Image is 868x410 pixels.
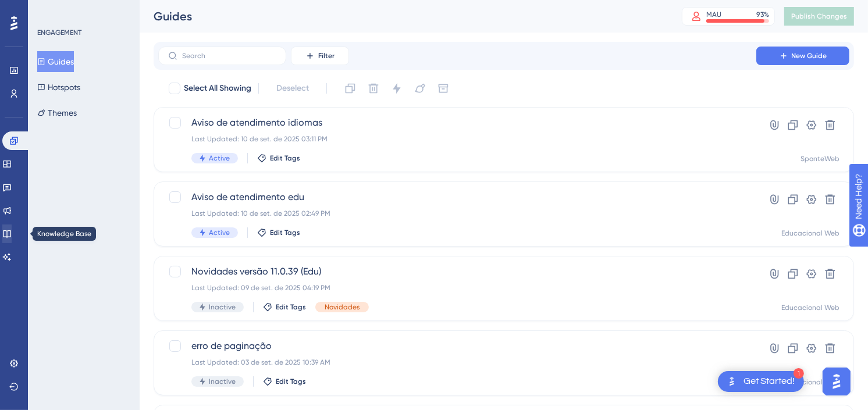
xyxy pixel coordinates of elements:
div: Educacional Web [781,229,839,238]
button: Hotspots [37,77,80,98]
input: Search [182,52,276,60]
img: launcher-image-alternative-text [725,375,739,388]
span: Filter [318,51,335,60]
button: Edit Tags [257,228,300,237]
iframe: UserGuiding AI Assistant Launcher [819,364,854,399]
span: Aviso de atendimento idiomas [191,116,723,130]
span: Aviso de atendimento edu [191,190,723,204]
span: erro de paginação [191,339,723,353]
div: Educacional Web [781,377,839,387]
span: Edit Tags [270,154,300,163]
span: Novidades [325,302,360,312]
div: Last Updated: 09 de set. de 2025 04:19 PM [191,283,723,293]
button: Edit Tags [257,154,300,163]
button: Deselect [266,78,319,99]
span: Novidades versão 11.0.39 (Edu) [191,265,723,279]
div: Last Updated: 10 de set. de 2025 02:49 PM [191,209,723,218]
div: MAU [706,10,721,19]
button: Edit Tags [263,377,306,386]
div: ENGAGEMENT [37,28,81,37]
button: Guides [37,51,74,72]
div: Last Updated: 03 de set. de 2025 10:39 AM [191,358,723,367]
div: Educacional Web [781,303,839,312]
span: Inactive [209,377,236,386]
div: Get Started! [744,375,795,388]
div: Last Updated: 10 de set. de 2025 03:11 PM [191,134,723,144]
span: Select All Showing [184,81,251,95]
button: Edit Tags [263,302,306,312]
button: Themes [37,102,77,123]
div: 1 [794,368,804,379]
span: Edit Tags [270,228,300,237]
span: Active [209,154,230,163]
span: Edit Tags [276,302,306,312]
button: Filter [291,47,349,65]
span: Publish Changes [791,12,847,21]
span: Active [209,228,230,237]
span: Deselect [276,81,309,95]
div: Guides [154,8,653,24]
span: Need Help? [27,3,73,17]
button: Publish Changes [784,7,854,26]
span: New Guide [792,51,827,60]
div: 93 % [756,10,769,19]
div: Open Get Started! checklist, remaining modules: 1 [718,371,804,392]
button: New Guide [756,47,849,65]
span: Edit Tags [276,377,306,386]
span: Inactive [209,302,236,312]
div: SponteWeb [801,154,839,163]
